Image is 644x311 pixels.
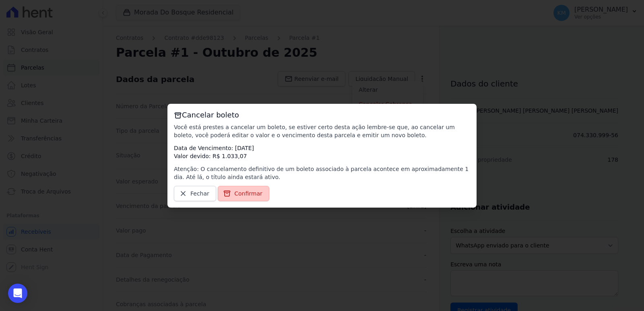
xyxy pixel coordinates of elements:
span: Fechar [190,189,209,198]
h3: Cancelar boleto [174,110,470,120]
p: Data de Vencimento: [DATE] Valor devido: R$ 1.033,07 [174,144,470,160]
div: Open Intercom Messenger [8,284,27,303]
a: Fechar [174,186,216,201]
a: Confirmar [218,186,269,201]
p: Atenção: O cancelamento definitivo de um boleto associado à parcela acontece em aproximadamente 1... [174,165,470,181]
p: Você está prestes a cancelar um boleto, se estiver certo desta ação lembre-se que, ao cancelar um... [174,123,470,139]
span: Confirmar [234,189,262,198]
